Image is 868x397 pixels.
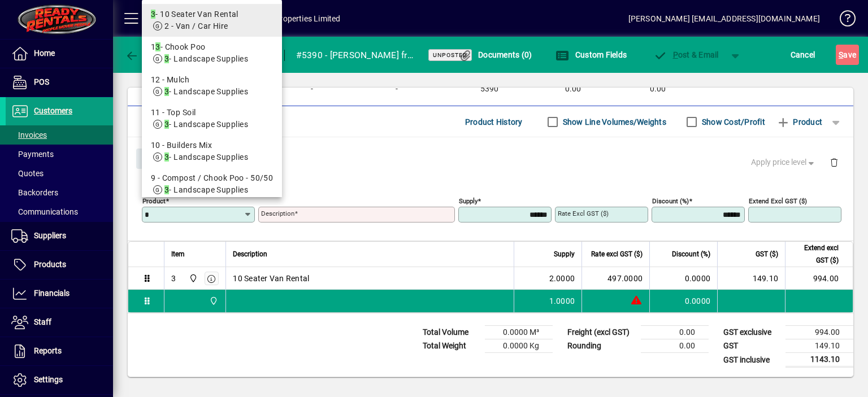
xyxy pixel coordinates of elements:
span: - Landscape Supplies [164,54,248,63]
div: 3 [171,273,176,284]
span: 10 Seater Van Rental [233,273,309,284]
span: Rate excl GST ($) [591,248,643,260]
span: 0.00 [565,85,581,94]
td: 0.0000 M³ [485,326,553,339]
em: 3 [164,54,169,63]
button: Documents (0) [456,45,535,65]
span: 2.0000 [549,273,575,284]
span: S [839,50,843,59]
span: Item [171,248,185,260]
a: POS [6,68,113,97]
span: 965 State Highway 2 [186,272,199,285]
a: Knowledge Base [831,2,854,39]
td: Freight (excl GST) [562,326,641,339]
mat-option: 13 - Chook Poo [142,37,283,69]
mat-option: 9 - Compost / Chook Poo - 50/50 [142,168,283,200]
app-page-header-button: Close [133,153,177,163]
div: 9 - Compost / Chook Poo - 50/50 [151,172,274,184]
div: [PERSON_NAME] [EMAIL_ADDRESS][DOMAIN_NAME] [628,10,820,28]
span: - Landscape Supplies [164,120,248,129]
td: 1143.10 [785,353,853,367]
div: 1 - Chook Poo [151,41,274,53]
button: Apply price level [747,152,821,173]
td: GST [718,339,785,353]
span: 1.0000 [549,295,575,307]
td: Total Volume [417,326,485,339]
span: Documents (0) [459,50,532,59]
span: - Landscape Supplies [164,152,248,162]
div: 12 - Mulch [151,74,274,86]
span: - [311,85,313,94]
a: Home [6,40,113,68]
div: - 10 Seater Van Rental [151,8,274,20]
button: Cancel [788,45,818,65]
mat-label: Extend excl GST ($) [749,197,807,205]
span: Customers [34,106,72,115]
a: Settings [6,366,113,394]
span: Apply price level [751,156,817,168]
mat-option: 10 - Builders Mix [142,135,283,168]
mat-option: 11 - Top Soil [142,102,283,135]
span: GST ($) [756,248,778,260]
div: 10 - Builders Mix [151,139,274,151]
a: Quotes [6,164,113,183]
mat-label: Discount (%) [652,197,689,205]
label: Show Cost/Profit [700,116,765,128]
span: Suppliers [34,231,66,240]
mat-label: Description [261,210,294,217]
span: Back [125,50,163,59]
span: Extend excl GST ($) [792,242,839,267]
span: Communications [11,207,78,216]
button: Product History [461,112,527,132]
span: Description [233,248,267,260]
em: 3 [155,42,160,51]
td: 0.00 [641,326,709,339]
app-page-header-button: Back [113,45,175,65]
span: Close [141,150,170,168]
button: Post & Email [648,45,724,65]
span: Unposted [433,51,467,59]
span: Home [34,49,55,58]
a: Communications [6,202,113,221]
em: 3 [164,152,169,162]
button: Close [136,149,175,169]
span: Settings [34,375,63,384]
span: 2 - Van / Car Hire [164,21,228,30]
a: Payments [6,145,113,164]
span: P [673,50,678,59]
em: 3 [164,87,169,96]
span: - [396,85,398,94]
td: 149.10 [785,339,853,353]
span: Product History [465,113,523,131]
label: Show Line Volumes/Weights [561,116,666,128]
a: Backorders [6,183,113,202]
td: 994.00 [785,326,853,339]
td: Total Weight [417,339,485,353]
td: 0.00 [641,339,709,353]
td: 149.10 [717,267,785,290]
span: 5390 [480,85,498,94]
div: Product [128,137,853,178]
span: - Landscape Supplies [164,185,248,194]
button: Delete [821,149,848,176]
mat-option: 3 - 10 Seater Van Rental [142,4,283,37]
span: POS [34,77,49,86]
a: Financials [6,280,113,308]
span: - Landscape Supplies [164,87,248,96]
span: ave [839,46,856,64]
app-page-header-button: Delete [821,157,848,167]
em: 3 [164,120,169,129]
td: GST inclusive [718,353,785,367]
span: Products [34,260,66,269]
td: 0.0000 [649,267,717,290]
button: Custom Fields [553,45,630,65]
a: Products [6,251,113,279]
em: 3 [164,185,169,194]
div: #5390 - [PERSON_NAME] from [DATE] to [DATE] 1 x 10 Seater MDK 803 [296,46,415,64]
span: Cancel [791,46,815,64]
span: 0.00 [650,85,666,94]
span: ost & Email [653,50,719,59]
a: Reports [6,337,113,365]
em: 3 [151,10,155,19]
button: Save [836,45,859,65]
